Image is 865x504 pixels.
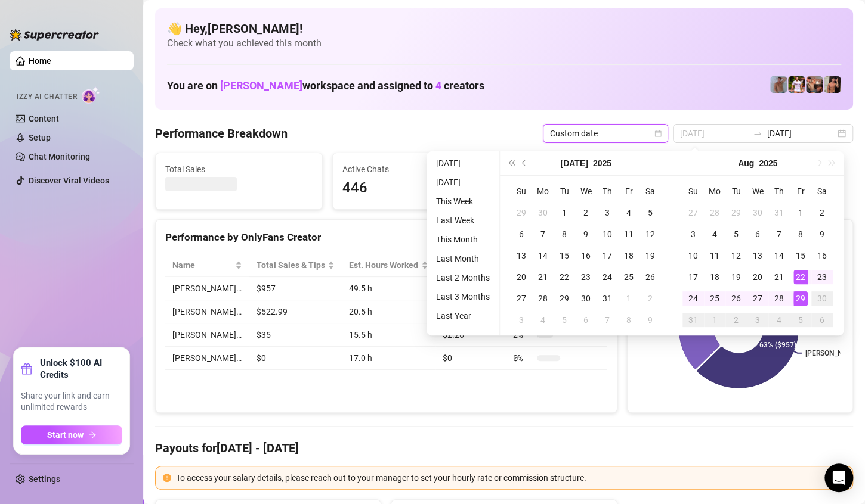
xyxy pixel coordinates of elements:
[557,291,571,306] div: 29
[249,277,342,300] td: $957
[21,363,33,375] span: gift
[643,248,657,263] div: 19
[643,206,657,220] div: 5
[686,270,700,284] div: 17
[165,254,249,277] th: Name
[772,227,786,241] div: 7
[532,266,554,288] td: 2025-07-21
[575,202,597,223] td: 2025-07-02
[738,151,754,175] button: Choose a month
[532,202,554,223] td: 2025-06-30
[431,213,495,228] li: Last Week
[793,270,808,284] div: 22
[40,357,122,381] strong: Unlock $100 AI Credits
[431,175,495,189] li: [DATE]
[793,227,808,241] div: 8
[793,206,808,220] div: 1
[554,223,575,245] td: 2025-07-08
[597,223,618,245] td: 2025-07-10
[725,288,747,309] td: 2025-08-26
[768,309,790,331] td: 2025-09-04
[793,291,808,306] div: 29
[811,309,833,331] td: 2025-09-06
[643,313,657,327] div: 9
[772,248,786,263] div: 14
[17,91,77,102] span: Izzy AI Chatter
[747,202,768,223] td: 2025-07-30
[554,266,575,288] td: 2025-07-22
[824,463,853,492] div: Open Intercom Messenger
[768,288,790,309] td: 2025-08-28
[747,309,768,331] td: 2025-09-03
[600,206,614,220] div: 3
[165,323,249,347] td: [PERSON_NAME]…
[643,270,657,284] div: 26
[349,259,419,272] div: Est. Hours Worked
[511,223,532,245] td: 2025-07-06
[806,76,823,93] img: Osvaldo
[257,259,326,272] span: Total Sales & Tips
[511,181,532,202] th: Su
[622,206,636,220] div: 4
[575,309,597,331] td: 2025-08-06
[704,245,725,266] td: 2025-08-11
[536,206,550,220] div: 30
[618,309,640,331] td: 2025-08-08
[708,206,722,220] div: 28
[579,270,593,284] div: 23
[532,288,554,309] td: 2025-07-28
[536,248,550,263] div: 14
[704,266,725,288] td: 2025-08-18
[165,229,607,245] div: Performance by OnlyFans Creator
[165,300,249,323] td: [PERSON_NAME]…
[753,129,762,138] span: swap-right
[597,266,618,288] td: 2025-07-24
[597,309,618,331] td: 2025-08-07
[342,177,490,200] span: 446
[579,291,593,306] div: 30
[167,37,841,50] span: Check what you achieved this month
[167,79,484,92] h1: You are on workspace and assigned to creators
[811,181,833,202] th: Sa
[768,245,790,266] td: 2025-08-14
[725,223,747,245] td: 2025-08-05
[560,151,588,175] button: Choose a month
[29,176,109,185] a: Discover Viral Videos
[536,291,550,306] div: 28
[815,313,829,327] div: 6
[682,245,704,266] td: 2025-08-10
[342,300,435,323] td: 20.5 h
[729,206,743,220] div: 29
[532,245,554,266] td: 2025-07-14
[618,288,640,309] td: 2025-08-01
[514,227,529,241] div: 6
[750,206,765,220] div: 30
[554,181,575,202] th: Tu
[811,266,833,288] td: 2025-08-23
[815,270,829,284] div: 23
[593,151,611,175] button: Choose a year
[532,181,554,202] th: Mo
[220,79,302,92] span: [PERSON_NAME]
[704,288,725,309] td: 2025-08-25
[622,248,636,263] div: 18
[536,270,550,284] div: 21
[790,266,811,288] td: 2025-08-22
[597,288,618,309] td: 2025-07-31
[600,313,614,327] div: 7
[640,309,661,331] td: 2025-08-09
[750,248,765,263] div: 13
[622,270,636,284] div: 25
[249,347,342,370] td: $0
[431,194,495,209] li: This Week
[768,181,790,202] th: Th
[597,202,618,223] td: 2025-07-03
[768,266,790,288] td: 2025-08-21
[618,202,640,223] td: 2025-07-04
[431,232,495,247] li: This Month
[88,431,97,439] span: arrow-right
[725,245,747,266] td: 2025-08-12
[511,266,532,288] td: 2025-07-20
[729,291,743,306] div: 26
[788,76,805,93] img: Hector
